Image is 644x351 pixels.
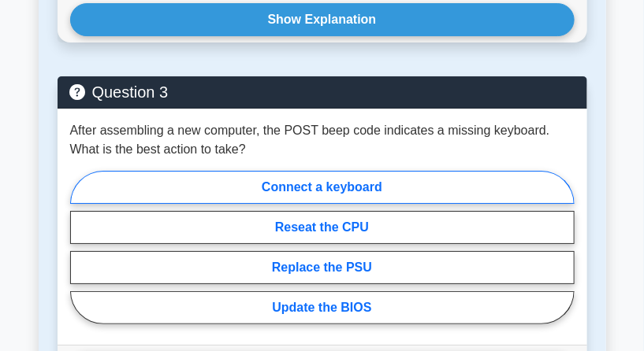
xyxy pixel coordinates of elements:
label: Connect a keyboard [70,171,575,204]
label: Reseat the CPU [70,211,575,244]
p: After assembling a new computer, the POST beep code indicates a missing keyboard. What is the bes... [70,121,575,159]
label: Update the BIOS [70,291,575,324]
button: Show Explanation [70,3,575,36]
h5: Question 3 [70,83,575,102]
label: Replace the PSU [70,251,575,284]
